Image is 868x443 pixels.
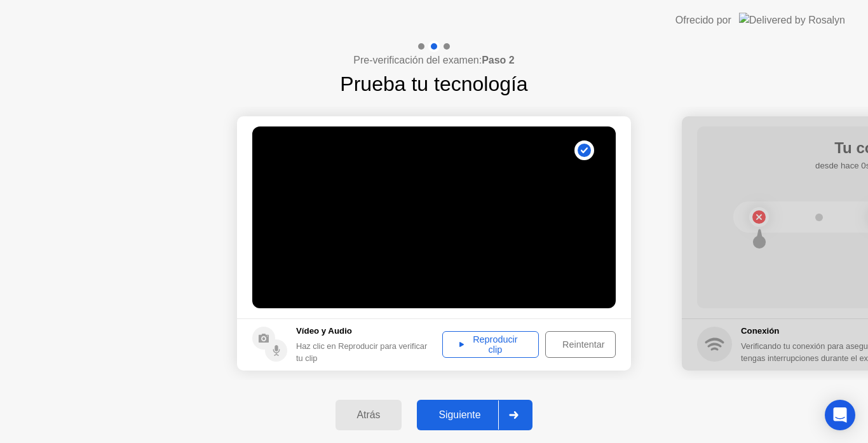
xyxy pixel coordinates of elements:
[417,400,532,430] button: Siguiente
[339,409,398,421] div: Atrás
[296,325,436,337] h5: Vídeo y Audio
[336,400,402,430] button: Atrás
[545,331,616,358] button: Reintentar
[739,13,845,27] img: Delivered by Rosalyn
[482,55,515,65] b: Paso 2
[447,334,534,355] div: Reproducir clip
[825,400,855,430] div: Open Intercom Messenger
[675,13,731,28] div: Ofrecido por
[353,53,514,68] h4: Pre-verificación del examen:
[442,331,539,358] button: Reproducir clip
[550,339,617,350] div: Reintentar
[340,69,527,99] h1: Prueba tu tecnología
[296,340,436,364] div: Haz clic en Reproducir para verificar tu clip
[421,409,498,421] div: Siguiente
